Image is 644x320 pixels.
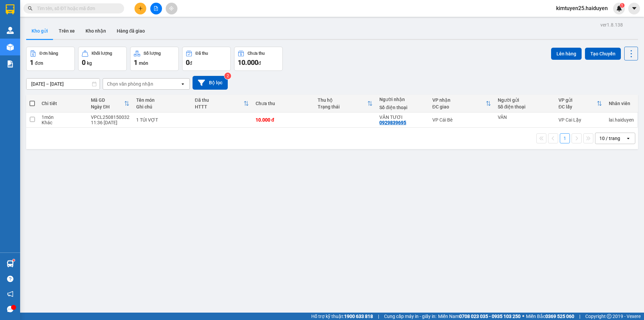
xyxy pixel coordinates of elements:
button: Trên xe [53,23,80,39]
span: món [139,60,148,66]
svg: open [626,136,631,141]
span: aim [169,6,174,11]
div: Tên món [136,97,188,103]
img: warehouse-icon [7,27,14,34]
span: đơn [35,60,43,66]
span: question-circle [7,276,13,282]
div: Thu hộ [318,97,368,103]
div: Chọn văn phòng nhận [107,81,153,87]
span: 0 [82,58,86,66]
button: caret-down [628,3,640,14]
div: Đã thu [196,51,208,56]
span: đ [258,60,261,66]
div: 1 TÚI VỢT [136,117,188,123]
th: Toggle SortBy [314,95,376,112]
span: message [7,306,13,312]
button: Kho gửi [26,23,53,39]
div: Số điện thoại [498,104,552,109]
sup: 1 [620,3,625,8]
span: caret-down [631,5,637,11]
div: Trạng thái [318,104,368,109]
span: 0 [186,58,190,66]
span: 1 [621,3,623,8]
div: Khối lượng [92,51,112,56]
div: Đơn hàng [40,51,58,56]
th: Toggle SortBy [88,95,133,112]
sup: 2 [224,73,231,79]
strong: 1900 633 818 [344,314,373,319]
button: aim [166,3,177,14]
span: 10.000 [238,58,258,66]
button: file-add [150,3,162,14]
strong: 0369 525 060 [545,314,574,319]
div: Người nhận [379,97,425,102]
img: warehouse-icon [7,44,14,51]
div: VP nhận [432,97,486,103]
div: VĂN TƯƠI [379,115,425,120]
span: notification [7,291,13,297]
button: Chưa thu10.000đ [234,47,283,71]
div: VÂN [498,115,552,120]
button: Khối lượng0kg [78,47,127,71]
div: VP Cái Bè [432,117,491,123]
span: Cung cấp máy in - giấy in: [384,313,436,320]
div: lai.haiduyen [609,117,634,123]
span: Miền Nam [438,313,521,320]
sup: 1 [13,259,15,261]
div: Chưa thu [256,101,311,106]
button: Bộ lọc [193,76,228,90]
div: Đã thu [195,97,244,103]
img: icon-new-feature [616,5,622,11]
strong: 0708 023 035 - 0935 103 250 [459,314,521,319]
div: VP gửi [558,97,597,103]
button: Kho nhận [80,23,111,39]
div: 10.000 đ [256,117,311,123]
span: Miền Bắc [526,313,574,320]
span: kimtuyen25.haiduyen [551,4,613,12]
div: Ngày ĐH [91,104,124,109]
th: Toggle SortBy [192,95,252,112]
span: ⚪️ [522,315,524,318]
div: Người gửi [498,97,552,103]
div: Chưa thu [248,51,265,56]
div: Ghi chú [136,104,188,109]
button: 1 [560,133,570,143]
span: | [579,313,580,320]
div: VP Cai Lậy [558,117,602,123]
span: search [28,6,33,11]
button: Hàng đã giao [111,23,150,39]
button: Lên hàng [551,48,582,60]
div: VPCL2508150032 [91,115,129,120]
div: Mã GD [91,97,124,103]
div: ĐC lấy [558,104,597,109]
span: Hỗ trợ kỹ thuật: [311,313,373,320]
span: 1 [30,58,34,66]
button: Số lượng1món [130,47,179,71]
span: copyright [607,314,611,319]
div: Chi tiết [42,101,84,106]
div: ver 1.8.138 [600,21,623,29]
div: Khác [42,120,84,125]
div: 0929839695 [379,120,406,125]
div: HTTT [195,104,244,109]
div: ĐC giao [432,104,486,109]
span: 1 [134,58,138,66]
img: warehouse-icon [7,260,14,267]
div: 11:36 [DATE] [91,120,129,125]
span: file-add [154,6,158,11]
div: 1 món [42,115,84,120]
div: Nhân viên [609,101,634,106]
button: Tạo Chuyến [585,48,621,60]
th: Toggle SortBy [555,95,605,112]
img: logo-vxr [6,4,14,14]
span: | [378,313,379,320]
input: Tìm tên, số ĐT hoặc mã đơn [37,5,116,12]
span: đ [190,60,192,66]
th: Toggle SortBy [429,95,494,112]
svg: open [180,81,185,87]
div: 10 / trang [599,135,620,142]
div: Số điện thoại [379,105,425,110]
img: solution-icon [7,60,14,67]
span: kg [87,60,92,66]
button: plus [135,3,146,14]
